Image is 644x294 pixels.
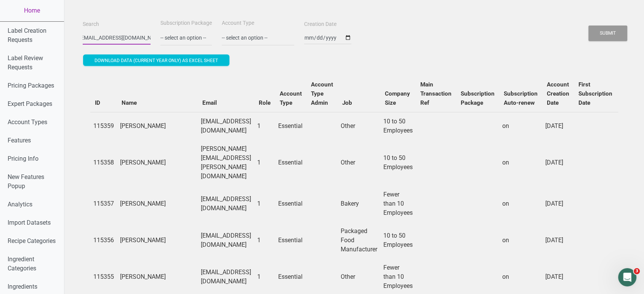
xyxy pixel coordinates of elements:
[542,185,574,222] td: [DATE]
[380,140,416,185] td: 10 to 50 Employees
[275,140,306,185] td: Essential
[420,81,452,106] b: Main Transaction Ref
[122,99,137,106] b: Name
[504,90,538,106] b: Subscription Auto-renew
[275,185,306,222] td: Essential
[634,268,640,274] span: 3
[117,112,198,140] td: [PERSON_NAME]
[222,19,254,27] label: Account Type
[338,140,380,185] td: Other
[542,222,574,259] td: [DATE]
[275,112,306,140] td: Essential
[259,99,271,106] b: Role
[254,112,275,140] td: 1
[254,140,275,185] td: 1
[380,185,416,222] td: Fewer than 10 Employees
[380,222,416,259] td: 10 to 50 Employees
[254,185,275,222] td: 1
[275,222,306,259] td: Essential
[547,81,569,106] b: Account Creation Date
[542,140,574,185] td: [DATE]
[542,112,574,140] td: [DATE]
[83,54,229,66] button: Download data (current year only) as excel sheet
[202,99,217,106] b: Email
[461,90,495,106] b: Subscription Package
[90,185,117,222] td: 115357
[160,19,212,27] label: Subscription Package
[90,112,117,140] td: 115359
[95,99,100,106] b: ID
[198,222,254,259] td: [EMAIL_ADDRESS][DOMAIN_NAME]
[198,140,254,185] td: [PERSON_NAME][EMAIL_ADDRESS][PERSON_NAME][DOMAIN_NAME]
[499,222,542,259] td: on
[618,268,636,286] iframe: Intercom live chat
[90,140,117,185] td: 115358
[380,112,416,140] td: 10 to 50 Employees
[338,222,380,259] td: Packaged Food Manufacturer
[83,21,99,28] label: Search
[117,222,198,259] td: [PERSON_NAME]
[578,81,612,106] b: First Subscription Date
[90,222,117,259] td: 115356
[117,140,198,185] td: [PERSON_NAME]
[95,58,218,63] span: Download data (current year only) as excel sheet
[198,112,254,140] td: [EMAIL_ADDRESS][DOMAIN_NAME]
[311,81,333,106] b: Account Type Admin
[254,222,275,259] td: 1
[280,90,302,106] b: Account Type
[342,99,352,106] b: Job
[338,185,380,222] td: Bakery
[385,90,410,106] b: Company Size
[198,185,254,222] td: [EMAIL_ADDRESS][DOMAIN_NAME]
[117,185,198,222] td: [PERSON_NAME]
[499,112,542,140] td: on
[588,26,627,41] button: Submit
[499,140,542,185] td: on
[338,112,380,140] td: Other
[304,21,336,28] label: Creation Date
[499,185,542,222] td: on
